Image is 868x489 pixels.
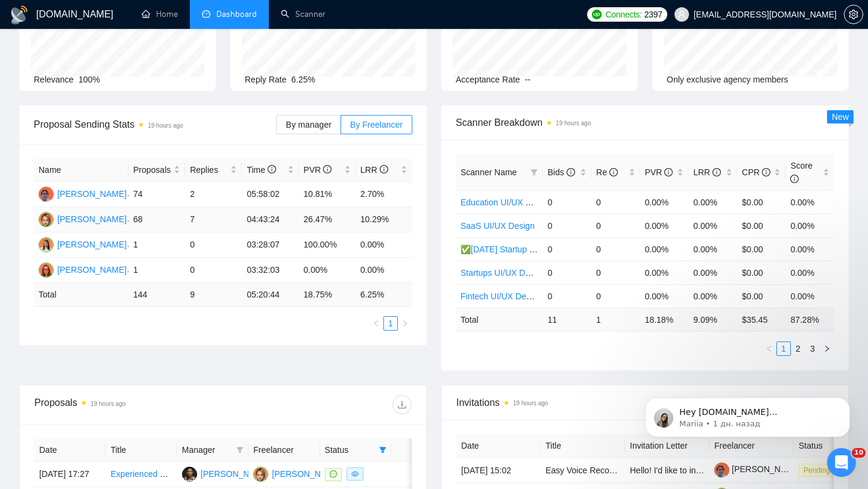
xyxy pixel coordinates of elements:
td: 18.75 % [299,283,356,307]
td: 0.00% [785,284,834,308]
iframe: Intercom live chat [827,448,856,477]
td: 10.29% [356,207,412,232]
a: Startups UI/UX Design [461,268,546,278]
span: CPR [742,167,770,177]
td: 03:28:07 [242,232,298,258]
span: info-circle [268,165,276,173]
td: 0 [542,237,591,261]
td: 0 [591,261,640,284]
td: 74 [128,182,185,207]
span: message [330,470,337,478]
button: setting [844,5,863,24]
img: A [39,263,54,278]
time: 19 hours ago [556,120,591,126]
span: setting [844,10,863,19]
a: N[PERSON_NAME] [39,188,127,198]
button: right [398,316,412,331]
span: Scanner Breakdown [456,115,834,130]
a: searchScanner [281,9,325,19]
td: 100.00% [299,232,356,258]
span: filter [236,446,244,453]
span: left [766,345,773,352]
td: Easy Voice Recording for Turkish [541,458,625,483]
span: Proposals [133,163,171,176]
a: 3 [806,342,819,355]
td: 0 [591,237,640,261]
span: -- [525,75,530,84]
td: 0.00% [640,261,689,284]
td: 05:58:02 [242,182,298,207]
div: [PERSON_NAME] [57,187,127,201]
th: Proposals [128,158,185,182]
a: TA[PERSON_NAME] [182,469,270,478]
td: $ 35.45 [737,308,786,331]
td: 144 [128,283,185,307]
th: Date [34,438,105,462]
td: 0 [542,261,591,284]
div: [PERSON_NAME] [272,467,341,481]
td: 0.00% [785,261,834,284]
button: left [369,316,383,331]
a: A[PERSON_NAME] [39,264,127,274]
td: 2 [185,182,242,207]
span: info-circle [609,168,618,176]
span: Connects: [605,8,641,21]
li: Next Page [398,316,412,331]
td: 0 [185,258,242,283]
td: 0.00% [299,258,356,283]
a: Experienced Figma Designer Needed for Website Mockup [110,469,328,479]
td: 1 [591,308,640,331]
img: MM [253,467,268,482]
li: 1 [776,341,791,356]
td: 05:20:44 [242,283,298,307]
span: By manager [286,120,331,129]
span: New [832,112,849,122]
td: 26.47% [299,207,356,232]
span: Pending [799,464,835,477]
img: MM [39,212,54,227]
span: Manager [182,443,231,456]
span: 6.25% [291,75,315,84]
td: 0 [185,232,242,258]
a: O[PERSON_NAME] [39,239,127,249]
span: Invitations [456,395,834,410]
li: Previous Page [369,316,383,331]
li: 2 [791,341,805,356]
img: N [39,187,54,202]
td: Total [456,308,542,331]
time: 19 hours ago [148,122,183,129]
span: info-circle [380,165,388,173]
td: 0.00% [640,214,689,237]
div: [PERSON_NAME] [57,238,127,251]
span: By Freelancer [350,120,403,129]
button: right [820,341,834,356]
span: Bids [547,167,574,177]
span: Status [325,443,374,456]
span: PVR [304,165,332,175]
span: Proposal Sending Stats [34,117,276,132]
th: Title [105,438,177,462]
td: 0 [591,214,640,237]
td: 6.25 % [356,283,412,307]
a: Pending [799,465,840,475]
td: 11 [542,308,591,331]
span: right [401,320,409,327]
span: 10 [852,448,866,458]
a: setting [844,10,863,19]
span: Time [247,165,275,175]
span: info-circle [712,168,721,176]
td: 0 [591,190,640,214]
span: right [823,345,831,352]
a: Easy Voice Recording for Turkish [546,466,670,475]
td: 0.00% [688,214,737,237]
span: left [373,320,380,327]
p: Message from Mariia, sent 1 дн. назад [52,46,208,57]
li: Previous Page [762,341,776,356]
span: info-circle [762,168,770,176]
span: filter [530,169,538,176]
iframe: Intercom notifications сообщение [627,372,868,456]
td: $0.00 [737,190,786,214]
span: PVR [645,167,673,177]
span: info-circle [790,175,799,183]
